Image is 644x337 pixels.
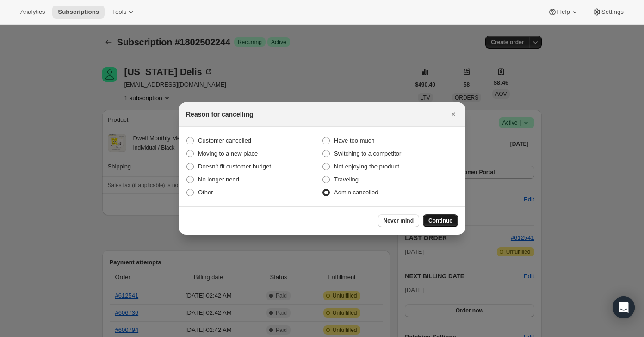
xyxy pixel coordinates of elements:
button: Analytics [15,6,50,19]
button: Tools [106,6,141,19]
span: Analytics [20,8,45,16]
button: Help [542,6,584,19]
span: Other [198,189,213,196]
span: Switching to a competitor [334,150,401,157]
span: Customer cancelled [198,137,251,144]
span: Continue [428,217,452,225]
span: Not enjoying the product [334,163,399,170]
button: Subscriptions [52,6,105,19]
h2: Reason for cancelling [186,110,253,119]
span: No longer need [198,176,239,183]
span: Subscriptions [58,8,99,16]
span: Have too much [334,137,374,144]
span: Moving to a new place [198,150,258,157]
button: Never mind [378,214,419,227]
span: Help [557,8,570,16]
button: Continue [423,214,458,227]
span: Tools [112,8,126,16]
button: Close [447,108,460,121]
span: Never mind [384,217,414,225]
span: Traveling [334,176,359,183]
span: Admin cancelled [334,189,378,196]
button: Settings [587,6,629,19]
div: Open Intercom Messenger [613,296,635,318]
span: Doesn't fit customer budget [198,163,271,170]
span: Settings [601,8,624,16]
